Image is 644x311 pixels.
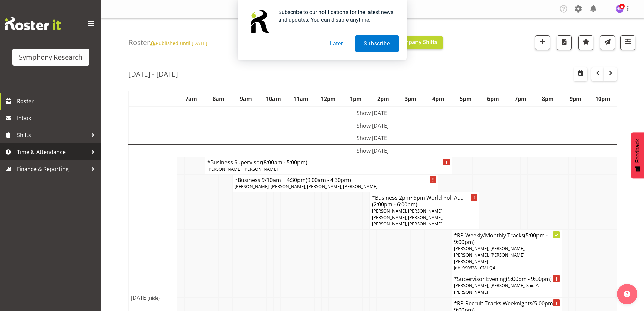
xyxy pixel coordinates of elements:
h2: [DATE] - [DATE] [128,70,178,79]
th: 8am [205,91,232,107]
span: Time & Attendance [17,147,88,157]
td: Show [DATE] [129,119,617,132]
th: 9am [232,91,260,107]
span: [PERSON_NAME], [PERSON_NAME], [PERSON_NAME], [PERSON_NAME] [235,183,377,190]
p: Job: 990638 - CMI Q4 [454,265,559,271]
span: [PERSON_NAME], [PERSON_NAME], Said A [PERSON_NAME] [454,282,539,295]
th: 12pm [315,91,342,107]
span: Shifts [17,130,88,140]
th: 3pm [397,91,424,107]
th: 7pm [507,91,534,107]
button: Subscribe [355,35,398,52]
img: help-xxl-2.png [624,291,630,297]
h4: *Supervisor Evening [454,275,559,282]
th: 6pm [479,91,507,107]
h4: *Business 9/10am ~ 4:30pm [235,177,436,183]
th: 5pm [452,91,479,107]
span: Roster [17,96,98,106]
button: Feedback - Show survey [631,132,644,178]
th: 7am [177,91,205,107]
span: Finance & Reporting [17,164,88,174]
th: 9pm [562,91,589,107]
span: (9:00am - 4:30pm) [306,176,351,184]
h4: *RP Weekly/Monthly Tracks [454,232,559,245]
td: Show [DATE] [129,107,617,119]
span: (8:00am - 5:00pm) [262,159,307,166]
td: Show [DATE] [129,132,617,144]
th: 10am [260,91,287,107]
span: Inbox [17,113,98,123]
span: [PERSON_NAME], [PERSON_NAME], [PERSON_NAME], [PERSON_NAME], [PERSON_NAME] [454,245,525,264]
img: notification icon [246,8,273,35]
span: [PERSON_NAME], [PERSON_NAME] [207,166,278,172]
th: 10pm [589,91,617,107]
span: (5:00pm - 9:00pm) [454,231,548,246]
span: Feedback [635,139,641,163]
th: 8pm [534,91,562,107]
th: 1pm [342,91,369,107]
button: Later [321,35,352,52]
h4: *Business Supervisor [207,159,450,166]
span: (2:00pm - 6:00pm) [372,201,418,208]
div: Subscribe to our notifications for the latest news and updates. You can disable anytime. [273,8,399,24]
span: (Hide) [148,295,160,301]
span: [PERSON_NAME], [PERSON_NAME], [PERSON_NAME], [PERSON_NAME], [PERSON_NAME], [PERSON_NAME] [372,208,443,227]
td: Show [DATE] [129,144,617,157]
th: 11am [287,91,315,107]
span: (5:00pm - 9:00pm) [506,275,552,283]
button: Select a specific date within the roster. [574,67,587,81]
th: 4pm [425,91,452,107]
h4: *Business 2pm~6pm World Poll Au... [372,194,477,208]
th: 2pm [369,91,397,107]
